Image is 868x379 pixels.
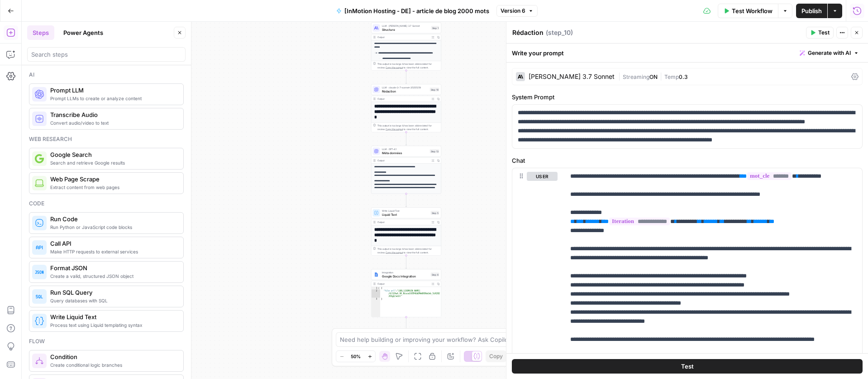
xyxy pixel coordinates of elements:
span: LLM · GPT-4.1 [382,147,428,151]
span: Create conditional logic branches [50,361,176,369]
button: Test [806,27,834,39]
span: Write Liquid Text [382,209,429,213]
span: Google Docs Integration [382,274,429,278]
span: Transcribe Audio [50,110,176,119]
label: System Prompt [512,92,863,102]
span: Search and retrieve Google results [50,159,176,166]
span: Méta données [382,151,428,155]
g: Edge from step_3-iteration-end to step_1 [405,9,407,22]
span: LLM · [PERSON_NAME] 3.7 Sonnet [382,24,429,28]
span: [InMotion Hosting - DE] - article de blog 2000 mots [344,6,489,15]
span: Copy the output [386,128,403,131]
span: Condition [50,352,176,361]
span: Copy the output [386,251,403,254]
span: ON [649,73,658,80]
div: This output is too large & has been abbreviated for review. to view the full content. [377,124,439,131]
span: Test [818,29,830,37]
textarea: Rédaction [512,28,544,37]
div: Output [377,282,429,286]
div: Step 6 [431,272,439,277]
button: Test [512,359,863,374]
span: ( step_10 ) [546,28,573,37]
g: Edge from step_5 to step_6 [405,256,407,269]
button: Version 6 [496,5,538,17]
span: Format JSON [50,263,176,272]
g: Edge from step_13 to step_5 [405,194,407,207]
button: Copy [486,350,506,362]
span: Extract content from web pages [50,184,176,191]
span: Rédaction [382,89,428,93]
span: Test [681,362,694,371]
div: Output [377,220,429,224]
span: Generate with AI [808,49,851,57]
div: Write your prompt [506,44,868,62]
img: Instagram%20post%20-%201%201.png [374,272,379,277]
input: Search steps [31,50,181,59]
button: Steps [27,25,54,40]
div: Ai [29,71,184,79]
span: Structure [382,27,429,32]
button: Test Workflow [718,4,778,18]
span: Convert audio/video to text [50,119,176,126]
div: IntegrationGoogle Docs IntegrationStep 6Output{ "file_url":"[URL][DOMAIN_NAME] /d/12XwA_VR_Niuca1... [371,269,441,317]
div: Output [377,35,429,39]
span: Integration [382,271,429,274]
div: This output is too large & has been abbreviated for review. to view the full content. [377,247,439,254]
div: Code [29,199,184,208]
span: Version 6 [501,7,525,15]
span: | [618,72,623,81]
span: Temp [664,73,679,80]
span: Prompt LLM [50,86,176,95]
button: user [527,172,558,181]
span: Streaming [623,73,649,80]
button: Power Agents [58,25,109,40]
span: Copy [489,352,503,360]
span: Run Python or JavaScript code blocks [50,224,176,231]
g: Edge from step_10 to step_13 [405,132,407,146]
div: Step 5 [431,211,439,215]
div: 1 [372,287,381,290]
div: Output [377,159,429,162]
div: Output [377,97,429,101]
span: 50% [351,353,361,360]
span: LLM · claude-3-7-sonnet-20250219 [382,86,428,89]
span: Google Search [50,150,176,159]
g: Edge from step_1 to step_10 [405,71,407,84]
div: Step 10 [430,87,439,92]
span: Toggle code folding, rows 1 through 3 [377,287,380,290]
div: Step 1 [431,26,439,30]
span: Write Liquid Text [50,312,176,321]
div: Flow [29,337,184,345]
span: Copy the output [386,66,403,69]
span: Call API [50,239,176,248]
span: 0.3 [679,73,688,80]
button: Publish [796,4,827,18]
span: Run Code [50,214,176,224]
label: Chat [512,156,863,165]
div: 3 [372,298,381,301]
span: Test Workflow [732,6,773,15]
span: Web Page Scrape [50,175,176,184]
g: Edge from step_6 to end [405,317,407,330]
span: Create a valid, structured JSON object [50,272,176,280]
span: Prompt LLMs to create or analyze content [50,95,176,102]
span: Process text using Liquid templating syntax [50,321,176,329]
div: Web research [29,135,184,143]
div: [PERSON_NAME] 3.7 Sonnet [529,73,615,80]
span: Run SQL Query [50,288,176,297]
button: [InMotion Hosting - DE] - article de blog 2000 mots [331,4,495,18]
span: | [658,72,664,81]
span: Publish [801,6,822,15]
div: 2 [372,290,381,298]
div: This output is too large & has been abbreviated for review. to view the full content. [377,62,439,69]
span: Liquid Text [382,212,429,217]
span: Make HTTP requests to external services [50,248,176,255]
span: Query databases with SQL [50,297,176,304]
button: Generate with AI [796,47,863,59]
div: Step 13 [430,149,439,153]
